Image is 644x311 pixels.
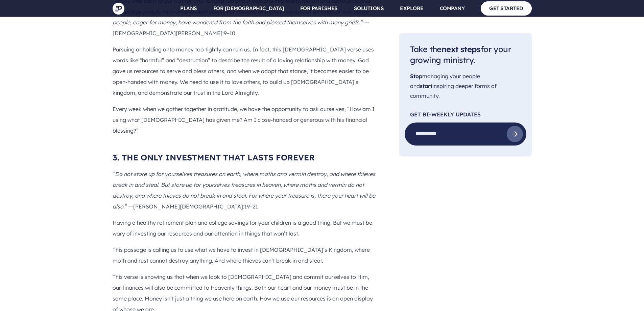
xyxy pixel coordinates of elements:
span: 3. THE ONLY INVESTMENT THAT LASTS FOREVER [113,152,315,162]
p: “ ” —[PERSON_NAME][DEMOGRAPHIC_DATA]:19–21 [113,169,378,212]
p: Pursuing or holding onto money too tightly can ruin us. In fact, this [DEMOGRAPHIC_DATA] verse us... [113,44,378,98]
p: Get Bi-Weekly Updates [410,112,521,117]
a: GET STARTED [481,1,532,15]
p: Having a healthy retirement plan and college savings for your children is a good thing. But we mu... [113,217,378,239]
span: Stop [410,73,422,80]
p: This passage is calling us to use what we have to invest in [DEMOGRAPHIC_DATA]’s Kingdom, where m... [113,244,378,266]
span: next steps [442,44,481,54]
span: Take the for your growing ministry. [410,44,511,65]
p: managing your people and inspiring deeper forms of community. [410,72,521,101]
span: start [420,83,432,89]
p: Every week when we gather together in gratitude, we have the opportunity to ask ourselves, “How a... [113,104,378,136]
i: Do not store up for yourselves treasures on earth, where moths and vermin destroy, and where thie... [113,171,375,210]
